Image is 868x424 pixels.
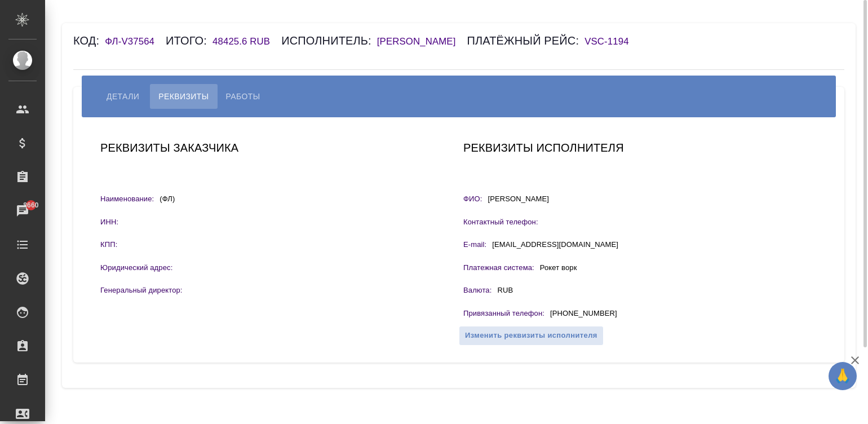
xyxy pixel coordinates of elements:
[463,285,491,296] p: Валюта:
[377,36,467,47] h6: [PERSON_NAME]
[3,197,42,225] a: 8660
[550,308,617,322] p: [PHONE_NUMBER]
[100,285,183,296] p: Генеральный директор:
[377,37,467,46] a: [PERSON_NAME]
[226,90,260,103] span: Работы
[281,34,377,47] h6: Исполнитель:
[492,239,618,250] div: [EMAIL_ADDRESS][DOMAIN_NAME]
[540,262,577,276] p: Рокет ворк
[463,308,544,319] p: Привязанный телефон :
[73,34,105,47] h6: Код:
[166,34,212,47] h6: Итого:
[100,193,154,205] p: Наименование:
[463,139,624,157] h6: Реквизиты исполнителя
[16,200,45,211] span: 8660
[100,217,118,228] p: ИНН:
[829,362,857,390] button: 🙏
[107,90,139,103] span: Детали
[100,262,172,273] p: Юридический адрес:
[463,193,482,205] p: ФИО:
[100,239,117,250] p: КПП:
[463,239,486,250] p: E-mail:
[488,193,549,207] p: [PERSON_NAME]
[467,34,584,47] h6: Платёжный рейс:
[497,285,513,299] p: RUB
[160,193,175,207] p: (ФЛ)
[833,364,852,388] span: 🙏
[463,262,534,273] p: Платежная система:
[105,36,166,47] h6: ФЛ-V37564
[465,329,597,342] span: Изменить реквизиты исполнителя
[584,36,640,47] h6: VSC-1194
[100,139,238,157] h6: Реквизиты заказчика
[459,326,604,346] button: Изменить реквизиты исполнителя
[158,90,209,103] span: Реквизиты
[463,217,538,228] p: Контактный телефон:
[212,36,281,47] h6: 48425.6 RUB
[584,37,640,46] a: VSC-1194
